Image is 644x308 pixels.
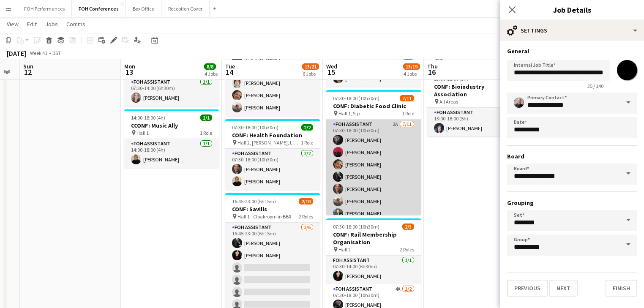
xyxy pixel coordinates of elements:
[299,198,313,204] span: 2/10
[225,205,320,213] h3: CONF: Savills
[301,139,313,146] span: 1 Role
[507,47,637,55] h3: General
[45,20,58,28] span: Jobs
[427,71,522,136] app-job-card: 13:00-18:00 (5h)1/1CONF: Bioindustry Association All Areas1 RoleFOH Assistant1/113:00-18:00 (5h)[...
[3,19,22,30] a: View
[27,20,37,28] span: Edit
[42,19,61,30] a: Jobs
[299,213,313,220] span: 2 Roles
[338,246,351,253] span: Hall 2
[17,0,72,17] button: FOH Performances
[326,63,337,70] span: Wed
[500,20,644,41] div: Settings
[225,119,320,190] app-job-card: 07:30-18:00 (10h30m)2/2CONF: Health Foundation Hall 2, [PERSON_NAME], Limehouse1 RoleFOH Assistan...
[439,98,458,105] span: All Areas
[161,0,210,17] button: Reception Cover
[400,95,414,101] span: 7/11
[7,49,26,57] div: [DATE]
[124,77,219,106] app-card-role: FOH Assistant1/107:30-14:00 (6h30m)[PERSON_NAME]
[52,50,61,56] div: BST
[333,95,379,101] span: 07:30-18:00 (10h30m)
[23,63,33,70] span: Sun
[24,19,40,30] a: Edit
[427,83,522,98] h3: CONF: Bioindustry Association
[205,71,218,77] div: 4 Jobs
[22,67,33,77] span: 12
[66,20,85,28] span: Comms
[200,114,212,121] span: 1/1
[72,0,126,17] button: FOH Conferences
[402,110,414,117] span: 1 Role
[232,124,278,131] span: 07:30-18:00 (10h30m)
[237,213,291,220] span: Hall 1 - Cloakroom in BBR
[500,4,644,15] h3: Job Details
[404,71,420,77] div: 4 Jobs
[325,67,337,77] span: 15
[338,110,360,117] span: Hall 1, Stp
[326,102,421,110] h3: CONF: Diabetic Food Clinic
[426,67,438,77] span: 16
[427,108,522,136] app-card-role: FOH Assistant1/113:00-18:00 (5h)[PERSON_NAME]
[303,71,319,77] div: 6 Jobs
[225,131,320,139] h3: CONF: Health Foundation
[326,231,421,246] h3: CONF: Rail Membership Organisation
[204,63,216,70] span: 8/8
[326,90,421,215] app-job-card: 07:30-18:00 (10h30m)7/11CONF: Diabetic Food Clinic Hall 1, Stp1 RoleFOH Assistant2A7/1107:30-18:0...
[63,19,89,30] a: Comms
[400,246,414,253] span: 2 Roles
[507,280,548,297] button: Previous
[225,63,235,70] span: Tue
[427,63,438,70] span: Thu
[507,153,637,160] h3: Board
[403,63,420,70] span: 13/19
[301,124,313,131] span: 2/2
[126,0,161,17] button: Box Office
[549,280,578,297] button: Next
[200,130,212,136] span: 1 Role
[333,224,379,230] span: 07:30-18:00 (10h30m)
[28,50,49,56] span: Week 41
[402,224,414,230] span: 2/3
[7,20,19,28] span: View
[302,63,319,70] span: 13/21
[232,198,276,204] span: 16:45-23:00 (6h15m)
[581,83,610,89] span: 35 / 140
[136,130,149,136] span: Hall 1
[326,256,421,284] app-card-role: FOH Assistant1/107:30-14:00 (6h30m)[PERSON_NAME]
[131,114,165,121] span: 14:00-18:00 (4h)
[237,139,301,146] span: Hall 2, [PERSON_NAME], Limehouse
[224,67,235,77] span: 14
[124,122,219,129] h3: CCONF: Music Ally
[124,109,219,168] app-job-card: 14:00-18:00 (4h)1/1CCONF: Music Ally Hall 11 RoleFOH Assistant1/114:00-18:00 (4h)[PERSON_NAME]
[225,149,320,190] app-card-role: FOH Assistant2/207:30-18:00 (10h30m)[PERSON_NAME][PERSON_NAME]
[123,67,135,77] span: 13
[124,139,219,168] app-card-role: FOH Assistant1/114:00-18:00 (4h)[PERSON_NAME]
[606,280,637,297] button: Finish
[507,199,637,207] h3: Grouping
[326,120,421,271] app-card-role: FOH Assistant2A7/1107:30-18:00 (10h30m)[PERSON_NAME][PERSON_NAME][PERSON_NAME][PERSON_NAME][PERSO...
[124,63,135,70] span: Mon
